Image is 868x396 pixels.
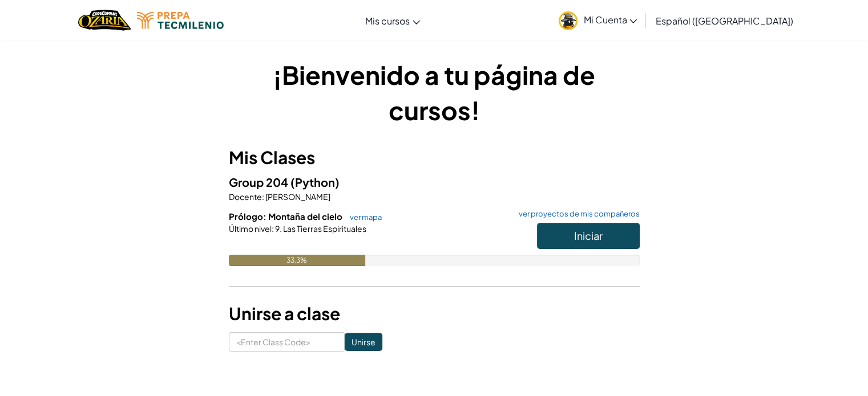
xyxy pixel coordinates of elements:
span: : [272,223,274,234]
input: Unirse [345,333,382,351]
img: Tecmilenio logo [137,12,224,29]
input: <Enter Class Code> [229,332,345,352]
button: Iniciar [537,223,640,249]
h3: Unirse a clase [229,301,640,326]
img: Home [78,9,131,32]
span: : [262,191,264,202]
h1: ¡Bienvenido a tu página de cursos! [229,57,640,128]
span: Último nivel [229,223,272,234]
span: Docente [229,191,262,202]
span: Iniciar [574,229,603,242]
span: (Python) [290,175,340,189]
a: Español ([GEOGRAPHIC_DATA]) [649,5,798,36]
a: Mis cursos [360,5,426,36]
span: Prólogo: Montaña del cielo [229,211,344,222]
a: ver proyectos de mis compañeros [513,210,640,218]
span: [PERSON_NAME] [264,191,330,202]
h3: Mis Clases [229,145,640,170]
a: Mi Cuenta [553,2,643,38]
span: Las Tierras Espirituales [282,223,366,234]
span: 9. [274,223,282,234]
a: ver mapa [344,213,382,222]
span: Español ([GEOGRAPHIC_DATA]) [655,15,793,27]
span: Mis cursos [365,15,410,27]
span: Mi Cuenta [583,14,637,26]
img: avatar [559,11,578,30]
div: 33.3% [229,255,366,266]
a: Ozaria by CodeCombat logo [78,9,131,32]
span: Group 204 [229,175,290,189]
